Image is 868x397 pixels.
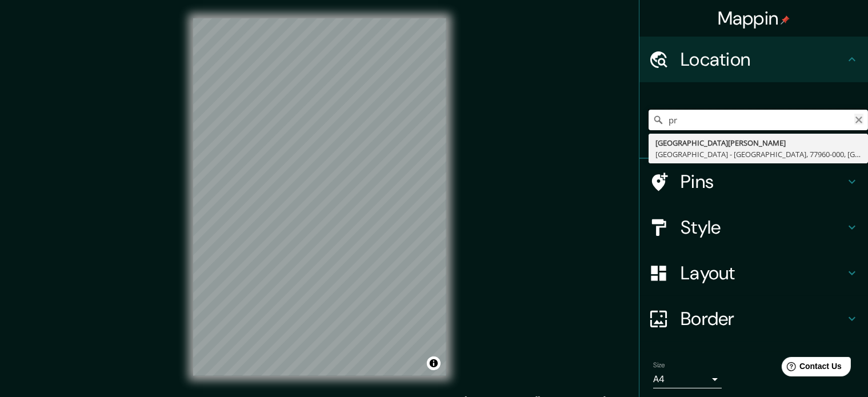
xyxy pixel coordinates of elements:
[681,170,845,193] h4: Pins
[193,18,446,376] canvas: Map
[639,296,868,342] div: Border
[718,7,790,30] h4: Mappin
[655,137,861,149] div: [GEOGRAPHIC_DATA][PERSON_NAME]
[655,149,861,160] div: [GEOGRAPHIC_DATA] - [GEOGRAPHIC_DATA], 77960-000, [GEOGRAPHIC_DATA]
[766,352,855,384] iframe: Help widget launcher
[653,370,722,388] div: A4
[639,159,868,204] div: Pins
[653,360,665,370] label: Size
[427,356,441,370] button: Toggle attribution
[681,48,845,71] h4: Location
[649,110,868,130] input: Pick your city or area
[781,15,790,25] img: pin-icon.png
[681,307,845,330] h4: Border
[639,37,868,82] div: Location
[639,250,868,296] div: Layout
[681,216,845,239] h4: Style
[854,114,863,125] button: Clear
[639,204,868,250] div: Style
[681,262,845,284] h4: Layout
